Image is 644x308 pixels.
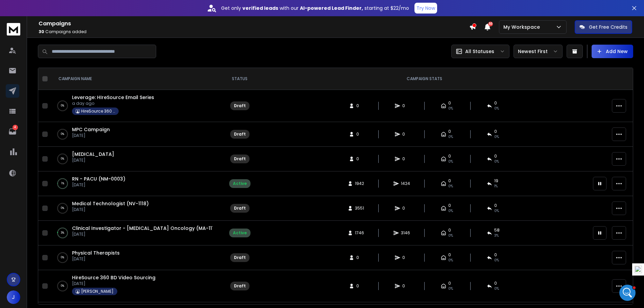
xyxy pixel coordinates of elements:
span: 0 [402,206,409,211]
div: Close [119,3,131,15]
span: 0 [402,283,409,289]
span: 1 % [494,184,498,189]
button: J [7,290,20,304]
td: 0%Medical Technologist (NV-1118)[DATE] [50,196,219,221]
a: 4 [6,125,19,138]
span: 0% [448,106,453,111]
div: It considers the character count of a single spintax variant at a time, not all possible variants... [11,135,105,188]
td: 3%Clinical Investigator - [MEDICAL_DATA] Oncology (MA-1117)[DATE] [50,221,219,245]
p: [DATE] [72,232,213,237]
span: 3146 [401,230,410,236]
a: HireSource 360 BD Video Sourcing [72,274,156,281]
div: Draft [234,255,246,260]
h1: [PERSON_NAME] [33,3,77,8]
div: Active [233,230,247,236]
span: 0 [448,100,451,106]
p: [DATE] [72,182,125,188]
span: 30 [39,29,44,34]
p: Active 30m ago [33,8,67,15]
a: MPC Campaign [72,126,110,133]
a: Medical Technologist (NV-1118) [72,200,149,207]
span: 1424 [401,181,410,186]
div: Draft [234,132,246,137]
strong: verified leads [242,5,278,11]
p: Get Free Credits [589,24,627,30]
p: 1 % [61,180,64,187]
span: 0% [494,134,499,140]
span: 0% [448,258,453,263]
span: 0 [448,153,451,159]
span: 50 [488,22,493,26]
a: RN - PACU (NM-0003) [72,175,125,182]
td: 0%Physical Therapists[DATE] [50,245,219,270]
td: 0%Leverage: HIreSource Email Seriesa day agoHireSource 360 BD [50,90,219,122]
a: Physical Therapists [72,250,120,256]
button: Send a message… [116,219,127,230]
span: 3 % [494,233,499,238]
p: Get only with our starting at $22/mo [221,5,409,11]
iframe: Intercom live chat [619,285,636,301]
button: Emoji picker [10,221,16,227]
span: 0 [402,156,409,162]
p: Campaigns added [39,29,469,34]
span: 0 [448,281,451,286]
th: CAMPAIGN NAME [50,68,219,90]
button: go back [4,3,17,16]
div: Hi [PERSON_NAME],Regarding the AI content score:It considers the character count of a single spin... [5,114,111,254]
p: [DATE] [72,158,114,163]
button: Upload attachment [32,221,38,227]
span: 0% [448,134,453,140]
div: John says… [5,74,130,114]
th: CAMPAIGN STATS [260,68,589,90]
span: 0% [494,106,499,111]
div: Draft [234,156,246,162]
span: 3551 [355,206,364,211]
button: Try Now [414,3,437,14]
p: [DATE] [72,256,120,262]
p: [DATE] [72,207,149,212]
button: Add New [592,45,633,58]
span: 0% [494,286,499,291]
p: All Statuses [465,48,494,55]
p: 4 [13,125,18,130]
p: HireSource 360 BD [81,109,115,114]
span: Clinical Investigator - [MEDICAL_DATA] Oncology (MA-1117) [72,225,219,232]
div: Draft [234,206,246,211]
strong: AI-powered Lead Finder, [300,5,363,11]
img: logo [7,23,20,35]
span: 0 [402,103,409,109]
span: 0% [494,258,499,263]
p: 0 % [61,283,64,289]
p: 0 % [61,205,64,212]
p: 0 % [61,131,64,138]
button: Get Free Credits [575,20,632,34]
span: 0 [356,132,363,137]
span: 0 [494,129,497,134]
div: For new email accounts that are still warning (for 5 days now) is it ok to add them to a campaign... [24,74,130,108]
p: 3 % [61,230,64,236]
span: 0% [448,286,453,291]
p: [PERSON_NAME] [81,289,114,294]
a: [MEDICAL_DATA] [72,151,114,158]
th: STATUS [219,68,260,90]
a: Leverage: HIreSource Email Series [72,94,154,101]
img: Profile image for Raj [19,4,30,15]
div: When using the AI content score, does it consider spintax in its character counts? IE a subject l... [30,29,124,69]
span: 1746 [355,230,364,236]
span: 0 [402,255,409,260]
span: 0% [494,208,499,214]
div: Draft [234,103,246,109]
p: [DATE] [72,133,110,138]
p: 0 % [61,102,64,109]
span: 1942 [355,181,364,186]
span: 0 [402,132,409,137]
div: John says… [5,25,130,74]
span: 0 [356,103,363,109]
